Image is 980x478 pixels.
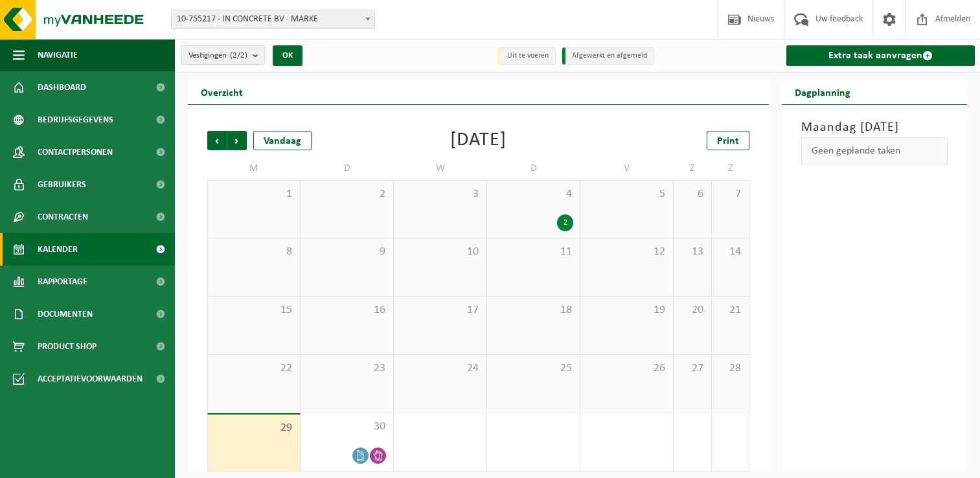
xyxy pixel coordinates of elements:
[307,245,387,259] span: 9
[786,45,975,66] a: Extra taak aanvragen
[38,201,88,233] span: Contracten
[207,157,301,180] td: M
[394,157,487,180] td: W
[214,187,293,201] span: 1
[712,157,750,180] td: Z
[580,157,674,180] td: V
[801,118,948,137] h3: Maandag [DATE]
[494,187,573,201] span: 4
[307,361,387,376] span: 23
[400,187,480,201] span: 3
[214,245,293,259] span: 8
[207,131,227,150] span: Vorige
[718,361,743,376] span: 28
[214,303,293,317] span: 15
[171,10,375,29] span: 10-755217 - IN CONCRETE BV - MARKE
[587,303,667,317] span: 19
[307,303,387,317] span: 16
[557,214,573,231] div: 2
[494,303,573,317] span: 18
[562,47,654,65] li: Afgewerkt en afgemeld
[587,361,667,376] span: 26
[400,245,480,259] span: 10
[587,187,667,201] span: 5
[38,363,142,395] span: Acceptatievoorwaarden
[188,79,256,104] h2: Overzicht
[172,10,374,28] span: 10-755217 - IN CONCRETE BV - MARKE
[680,245,705,259] span: 13
[680,303,705,317] span: 20
[718,245,743,259] span: 14
[707,131,749,150] a: Print
[181,45,265,65] button: Vestigingen(2/2)
[230,51,247,60] count: (2/2)
[718,303,743,317] span: 21
[400,303,480,317] span: 17
[487,157,580,180] td: D
[38,168,86,201] span: Gebruikers
[188,46,247,65] span: Vestigingen
[38,330,97,363] span: Product Shop
[680,361,705,376] span: 27
[273,45,302,66] button: OK
[307,187,387,201] span: 2
[38,298,93,330] span: Documenten
[494,245,573,259] span: 11
[400,361,480,376] span: 24
[718,187,743,201] span: 7
[494,361,573,376] span: 25
[227,131,247,150] span: Volgende
[38,71,86,104] span: Dashboard
[38,39,78,71] span: Navigatie
[587,245,667,259] span: 12
[38,104,113,136] span: Bedrijfsgegevens
[38,136,113,168] span: Contactpersonen
[497,47,556,65] li: Uit te voeren
[674,157,712,180] td: Z
[38,233,78,266] span: Kalender
[214,421,293,435] span: 29
[782,79,863,104] h2: Dagplanning
[38,266,87,298] span: Rapportage
[450,131,507,150] div: [DATE]
[717,136,739,146] span: Print
[680,187,705,201] span: 6
[253,131,312,150] div: Vandaag
[214,361,293,376] span: 22
[301,157,394,180] td: D
[307,420,387,434] span: 30
[801,137,948,165] div: Geen geplande taken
